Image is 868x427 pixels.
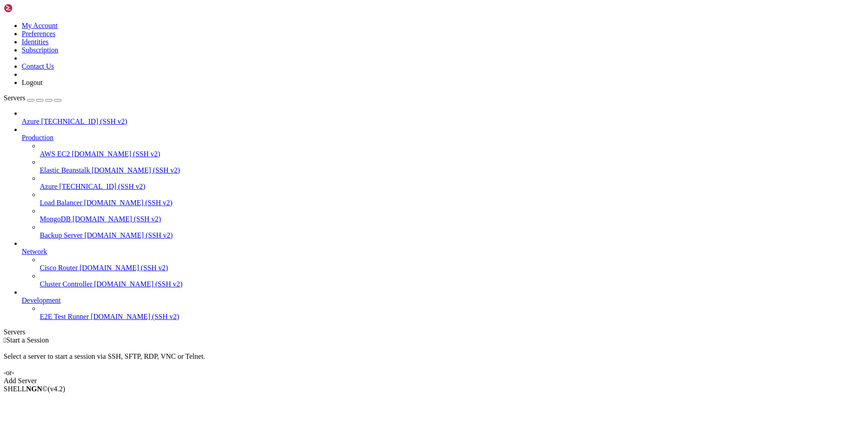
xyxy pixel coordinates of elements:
[4,385,65,393] span: SHELL ©
[22,79,42,86] a: Logout
[22,22,58,29] a: My Account
[22,117,864,126] a: Azure [TECHNICAL_ID] (SSH v2)
[40,183,864,191] a: Azure [TECHNICAL_ID] (SSH v2)
[4,94,25,102] span: Servers
[40,199,864,207] a: Load Balancer [DOMAIN_NAME] (SSH v2)
[59,183,145,190] span: [TECHNICAL_ID] (SSH v2)
[22,46,58,54] a: Subscription
[4,377,864,385] div: Add Server
[22,134,53,141] span: Production
[40,142,864,158] li: AWS EC2 [DOMAIN_NAME] (SSH v2)
[40,166,90,174] span: Elastic Beanstalk
[4,328,864,336] div: Servers
[40,256,864,272] li: Cisco Router [DOMAIN_NAME] (SSH v2)
[85,231,173,239] span: [DOMAIN_NAME] (SSH v2)
[40,150,864,158] a: AWS EC2 [DOMAIN_NAME] (SSH v2)
[92,166,180,174] span: [DOMAIN_NAME] (SSH v2)
[22,248,864,256] a: Network
[22,117,39,125] span: Azure
[22,296,61,304] span: Development
[40,166,864,174] a: Elastic Beanstalk [DOMAIN_NAME] (SSH v2)
[6,336,49,344] span: Start a Session
[26,385,42,393] b: NGN
[22,30,56,38] a: Preferences
[22,248,47,255] span: Network
[40,272,864,288] li: Cluster Controller [DOMAIN_NAME] (SSH v2)
[22,38,49,46] a: Identities
[4,336,6,344] span: 
[48,385,66,393] span: 4.2.0
[40,215,864,223] a: MongoDB [DOMAIN_NAME] (SSH v2)
[22,62,54,70] a: Contact Us
[4,94,61,102] a: Servers
[22,109,864,126] li: Azure [TECHNICAL_ID] (SSH v2)
[40,174,864,191] li: Azure [TECHNICAL_ID] (SSH v2)
[40,158,864,174] li: Elastic Beanstalk [DOMAIN_NAME] (SSH v2)
[94,280,183,288] span: [DOMAIN_NAME] (SSH v2)
[40,264,864,272] a: Cisco Router [DOMAIN_NAME] (SSH v2)
[22,288,864,321] li: Development
[40,183,57,190] span: Azure
[40,264,78,272] span: Cisco Router
[40,313,89,320] span: E2E Test Runner
[80,264,168,272] span: [DOMAIN_NAME] (SSH v2)
[4,344,864,377] div: Select a server to start a session via SSH, SFTP, RDP, VNC or Telnet. -or-
[22,296,864,305] a: Development
[84,199,173,206] span: [DOMAIN_NAME] (SSH v2)
[41,117,127,125] span: [TECHNICAL_ID] (SSH v2)
[40,223,864,239] li: Backup Server [DOMAIN_NAME] (SSH v2)
[40,305,864,321] li: E2E Test Runner [DOMAIN_NAME] (SSH v2)
[91,313,179,320] span: [DOMAIN_NAME] (SSH v2)
[22,134,864,142] a: Production
[40,280,92,288] span: Cluster Controller
[40,231,864,239] a: Backup Server [DOMAIN_NAME] (SSH v2)
[40,313,864,321] a: E2E Test Runner [DOMAIN_NAME] (SSH v2)
[40,207,864,223] li: MongoDB [DOMAIN_NAME] (SSH v2)
[40,199,82,206] span: Load Balancer
[40,231,83,239] span: Backup Server
[40,280,864,288] a: Cluster Controller [DOMAIN_NAME] (SSH v2)
[72,150,160,158] span: [DOMAIN_NAME] (SSH v2)
[72,215,161,223] span: [DOMAIN_NAME] (SSH v2)
[22,126,864,239] li: Production
[40,191,864,207] li: Load Balancer [DOMAIN_NAME] (SSH v2)
[4,4,56,13] img: Shellngn
[40,150,70,158] span: AWS EC2
[40,215,71,223] span: MongoDB
[22,239,864,288] li: Network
